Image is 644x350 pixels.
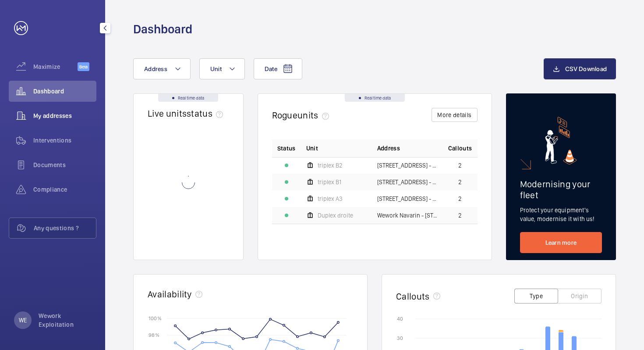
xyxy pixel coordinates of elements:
[148,108,226,119] h2: Live units
[199,58,245,79] button: Unit
[318,162,343,168] span: triplex B2
[318,179,341,185] span: triplex B1
[558,289,602,304] button: Origin
[265,65,277,72] span: Date
[272,110,333,121] h2: Rogue
[396,291,430,302] h2: Callouts
[158,94,218,102] div: Real time data
[520,232,602,253] a: Learn more
[133,58,191,79] button: Address
[277,144,296,153] p: Status
[377,196,438,202] span: [STREET_ADDRESS] - [STREET_ADDRESS]
[306,144,318,153] span: Unit
[458,212,462,218] span: 2
[149,332,159,338] text: 98 %
[34,224,96,232] span: Any questions ?
[458,179,462,185] span: 2
[39,311,91,329] p: Wework Exploitation
[377,162,438,168] span: [STREET_ADDRESS] - [STREET_ADDRESS]
[187,108,226,119] span: status
[148,289,192,300] h2: Availability
[377,179,438,185] span: [STREET_ADDRESS] - [STREET_ADDRESS]
[458,162,462,168] span: 2
[520,179,602,200] h2: Modernising your fleet
[33,136,96,145] span: Interventions
[133,21,192,37] h1: Dashboard
[345,94,405,102] div: Real time data
[33,161,96,169] span: Documents
[33,62,78,71] span: Maximize
[210,65,222,72] span: Unit
[254,58,302,79] button: Date
[520,206,602,223] p: Protect your equipment's value, modernise it with us!
[458,196,462,202] span: 2
[318,196,343,202] span: triplex A3
[432,108,477,122] button: More details
[565,65,607,72] span: CSV Download
[149,315,162,321] text: 100 %
[448,144,472,153] span: Callouts
[545,117,577,164] img: marketing-card.svg
[514,289,558,304] button: Type
[144,65,167,72] span: Address
[33,87,96,96] span: Dashboard
[19,316,27,325] p: WE
[33,111,96,120] span: My addresses
[397,316,403,322] text: 40
[297,110,333,121] span: units
[397,335,403,341] text: 30
[377,212,438,218] span: Wework Navarin - [STREET_ADDRESS]
[78,62,89,71] span: Beta
[318,212,353,218] span: Duplex droite
[377,144,400,153] span: Address
[33,185,96,194] span: Compliance
[544,58,616,79] button: CSV Download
